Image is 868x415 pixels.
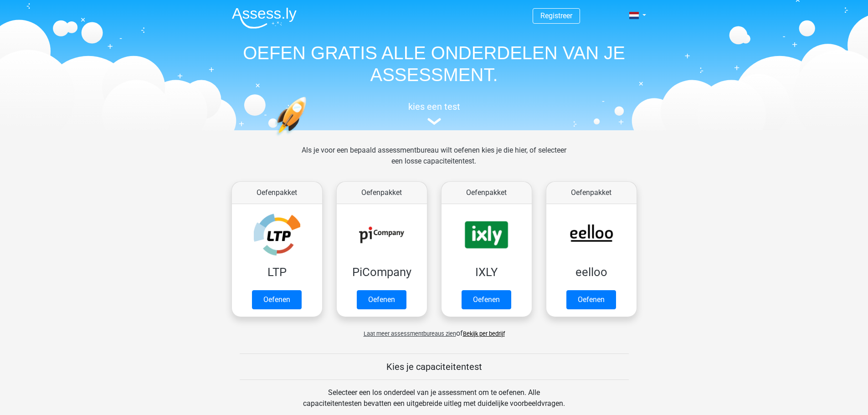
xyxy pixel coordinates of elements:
[566,290,616,309] a: Oefenen
[427,118,441,125] img: assessment
[252,290,302,309] a: Oefenen
[462,290,511,309] a: Oefenen
[540,11,572,20] a: Registreer
[240,361,629,372] h5: Kies je capaciteitentest
[364,330,456,337] span: Laat meer assessmentbureaus zien
[225,101,644,112] h5: kies een test
[225,321,644,339] div: of
[232,7,297,29] img: Assessly
[275,97,342,179] img: oefenen
[357,290,406,309] a: Oefenen
[463,330,505,337] a: Bekijk per bedrijf
[225,42,644,86] h1: OEFEN GRATIS ALLE ONDERDELEN VAN JE ASSESSMENT.
[225,101,644,125] a: kies een test
[294,145,574,178] div: Als je voor een bepaald assessmentbureau wilt oefenen kies je die hier, of selecteer een losse ca...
